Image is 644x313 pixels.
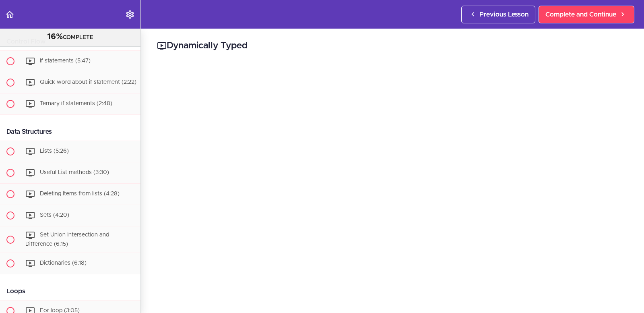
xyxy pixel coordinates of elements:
[461,6,535,23] a: Previous Lesson
[545,10,616,19] span: Complete and Continue
[40,79,136,85] span: Quick word about if statement (2:22)
[157,39,628,53] h2: Dynamically Typed
[40,212,69,218] span: Sets (4:20)
[40,101,112,106] span: Ternary if statements (2:48)
[40,58,91,64] span: If statements (5:47)
[10,32,130,42] div: COMPLETE
[40,261,87,266] span: Dictionaries (6:18)
[40,170,109,175] span: Useful List methods (3:30)
[125,10,135,19] svg: Settings Menu
[539,6,634,23] a: Complete and Continue
[5,10,14,19] svg: Back to course curriculum
[479,10,528,19] span: Previous Lesson
[40,148,69,154] span: Lists (5:26)
[25,232,109,247] span: Set Union Intersection and Difference (6:15)
[40,191,120,197] span: Deleting Items from lists (4:28)
[47,33,63,41] span: 16%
